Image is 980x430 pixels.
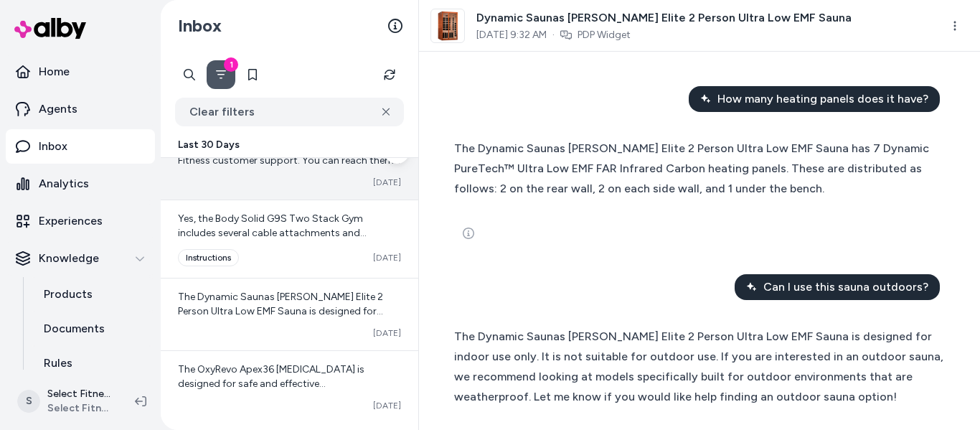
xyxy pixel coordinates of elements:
div: instructions [178,249,239,266]
a: Experiences [6,204,155,238]
p: Knowledge [39,250,99,267]
a: The Dynamic Saunas [PERSON_NAME] Elite 2 Person Ultra Low EMF Sauna is designed for indoor use on... [161,278,418,350]
span: The Dynamic Saunas [PERSON_NAME] Elite 2 Person Ultra Low EMF Sauna is designed for indoor use on... [454,329,943,403]
div: 1 [224,57,238,72]
img: alby Logo [14,18,86,39]
span: [DATE] 9:32 AM [476,28,547,42]
span: How many heating panels does it have? [717,90,928,108]
button: SSelect Fitness ShopifySelect Fitness [9,378,123,424]
a: Inbox [6,129,155,164]
button: Filter [207,60,235,89]
a: For replacement parts, please contact Select Fitness customer support. You can reach them by phon... [161,127,418,200]
p: Products [44,286,93,303]
p: Select Fitness Shopify [47,387,112,401]
span: [DATE] [373,400,401,411]
a: The OxyRevo Apex36 [MEDICAL_DATA] is designed for safe and effective [MEDICAL_DATA], but specific... [161,350,418,423]
span: Select Fitness [47,401,112,416]
p: Analytics [39,175,89,192]
a: Home [6,55,155,89]
button: Refresh [375,60,404,89]
img: DS-Santiago-2-Person-Sauna.jpg [431,9,464,42]
p: Inbox [39,138,67,155]
a: Analytics [6,167,155,201]
span: S [17,390,40,413]
button: Clear filters [175,98,404,126]
a: Yes, the Body Solid G9S Two Stack Gym includes several cable attachments and accessories to start... [161,200,418,278]
button: Knowledge [6,241,155,276]
button: See more [454,219,483,248]
span: Yes, the Body Solid G9S Two Stack Gym includes several cable attachments and accessories to start... [178,212,398,340]
h2: Inbox [178,15,222,37]
a: Documents [29,312,155,346]
a: Products [29,277,155,312]
span: The Dynamic Saunas [PERSON_NAME] Elite 2 Person Ultra Low EMF Sauna is designed for indoor use on... [178,291,401,403]
span: [DATE] [373,177,401,188]
p: Experiences [39,212,103,230]
span: The Dynamic Saunas [PERSON_NAME] Elite 2 Person Ultra Low EMF Sauna has 7 Dynamic PureTech™ Ultra... [454,141,929,195]
a: Agents [6,92,155,126]
a: PDP Widget [578,28,631,42]
span: Last 30 Days [178,138,240,152]
span: [DATE] [373,252,401,263]
p: Documents [44,320,105,337]
a: Rules [29,346,155,380]
p: Rules [44,355,72,372]
p: Home [39,63,70,80]
p: Agents [39,101,77,118]
span: Dynamic Saunas [PERSON_NAME] Elite 2 Person Ultra Low EMF Sauna [476,9,852,27]
span: · [552,28,555,42]
span: [DATE] [373,327,401,339]
span: Can I use this sauna outdoors? [763,279,928,296]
